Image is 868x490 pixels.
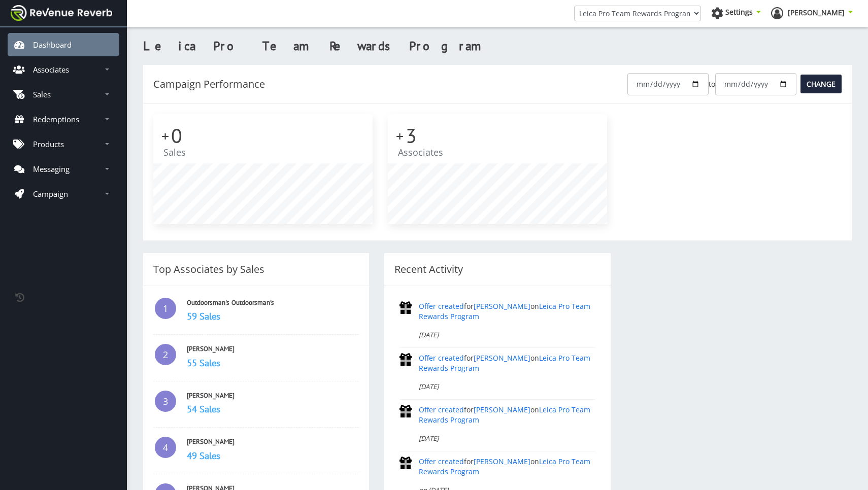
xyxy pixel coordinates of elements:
[419,434,439,443] em: [DATE]
[399,457,412,469] img: create.png
[187,391,235,400] a: [PERSON_NAME]
[398,124,597,147] h2: 3
[33,40,72,50] p: Dashboard
[474,353,530,363] a: [PERSON_NAME]
[419,353,464,363] a: Offer created
[8,132,119,156] a: Products
[163,124,362,147] h2: 0
[8,108,119,131] a: Redemptions
[8,157,119,181] a: Messaging
[419,457,595,477] p: for on
[419,330,439,339] em: [DATE]
[419,382,439,391] em: [DATE]
[396,126,404,146] span: +
[474,301,530,311] a: [PERSON_NAME]
[398,147,597,157] p: Associates
[419,301,595,322] p: for on
[394,261,600,277] div: Recent Activity
[153,261,359,277] div: Top Associates by Sales
[419,405,464,414] a: Offer created
[153,76,265,92] div: Campaign Performance
[711,7,761,22] a: Settings
[153,296,178,321] span: 1
[627,73,842,95] form: to
[419,457,464,466] a: Offer created
[163,147,362,157] p: Sales
[187,449,359,462] h3: 49 Sales
[33,114,79,124] p: Redemptions
[11,5,112,21] img: navbar brand
[8,58,119,81] a: Associates
[419,405,595,425] p: for on
[474,405,530,414] a: [PERSON_NAME]
[187,298,274,307] a: Outdoorsman's Outdoorsman's
[419,353,595,373] p: for on
[143,38,852,55] h3: Leica Pro Team Rewards Program
[187,402,359,415] h3: 54 Sales
[419,301,590,321] a: Leica Pro Team Rewards Program
[187,437,235,446] a: [PERSON_NAME]
[153,342,178,367] span: 2
[399,405,412,417] img: create.png
[419,405,590,425] a: Leica Pro Team Rewards Program
[33,139,64,149] p: Products
[153,389,178,413] span: 3
[153,435,178,460] span: 4
[771,7,783,19] img: ph-profile.png
[33,164,70,174] p: Messaging
[725,7,753,17] span: Settings
[800,75,842,93] input: Change
[399,301,412,314] img: create.png
[33,64,69,75] p: Associates
[788,8,845,17] span: [PERSON_NAME]
[187,309,359,323] h3: 59 Sales
[33,189,68,199] p: Campaign
[33,89,51,99] p: Sales
[8,182,119,205] a: Campaign
[187,344,235,353] a: [PERSON_NAME]
[419,353,590,373] a: Leica Pro Team Rewards Program
[187,356,359,369] h3: 55 Sales
[161,126,169,146] span: +
[771,7,853,22] a: [PERSON_NAME]
[399,353,412,366] img: create.png
[8,33,119,56] a: Dashboard
[419,301,464,311] a: Offer created
[474,457,530,466] a: [PERSON_NAME]
[8,83,119,106] a: Sales
[419,457,590,476] a: Leica Pro Team Rewards Program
